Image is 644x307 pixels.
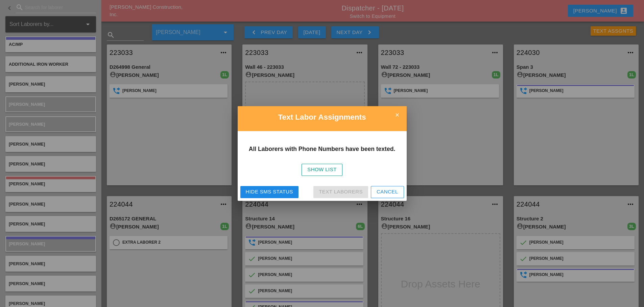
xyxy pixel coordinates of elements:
[377,188,398,196] div: Cancel
[371,186,404,198] button: Cancel
[307,166,337,174] div: Show List
[390,108,404,122] i: close
[246,188,293,196] div: Hide SMS Status
[302,164,342,176] button: Show List
[243,112,401,123] h2: Text Labor Assignments
[240,186,299,198] button: Hide SMS Status
[243,136,401,161] h3: All Laborers with Phone Numbers have been texted.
